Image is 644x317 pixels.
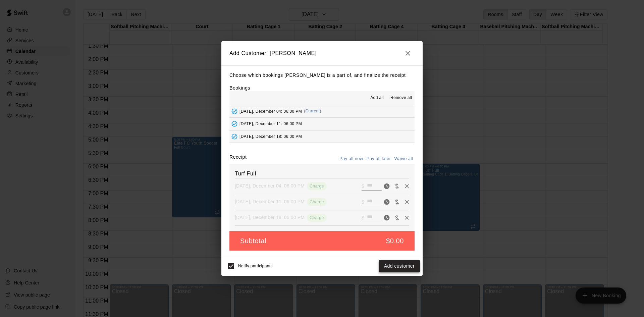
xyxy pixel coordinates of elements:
[392,183,402,189] span: Waive payment
[229,71,415,80] p: Choose which bookings [PERSON_NAME] is a part of, and finalize the receipt
[382,199,392,204] span: Pay now
[235,169,409,178] h6: Turf Full
[392,154,415,164] button: Waive all
[239,109,302,113] span: [DATE], December 04: 06:00 PM
[362,214,364,221] p: $
[365,154,393,164] button: Pay all later
[229,131,239,142] button: Added - Collect Payment
[402,181,412,191] button: Remove
[362,199,364,205] p: $
[402,197,412,207] button: Remove
[386,236,404,246] h5: $0.00
[229,154,247,164] label: Receipt
[392,199,402,204] span: Waive payment
[370,95,384,101] span: Add all
[229,118,415,130] button: Added - Collect Payment[DATE], December 11: 06:00 PM
[239,121,302,126] span: [DATE], December 11: 06:00 PM
[338,154,365,164] button: Pay all now
[379,260,420,272] button: Add customer
[382,214,392,220] span: Pay now
[235,182,305,189] p: [DATE], December 04: 06:00 PM
[366,93,388,103] button: Add all
[229,106,239,116] button: Added - Collect Payment
[362,183,364,190] p: $
[382,183,392,189] span: Pay now
[239,134,302,139] span: [DATE], December 18: 06:00 PM
[304,109,321,113] span: (Current)
[229,85,250,91] label: Bookings
[229,130,415,143] button: Added - Collect Payment[DATE], December 18: 06:00 PM
[388,93,415,103] button: Remove all
[229,119,239,129] button: Added - Collect Payment
[390,95,412,101] span: Remove all
[238,264,273,268] span: Notify participants
[240,236,266,246] h5: Subtotal
[392,214,402,220] span: Waive payment
[229,105,415,117] button: Added - Collect Payment[DATE], December 04: 06:00 PM(Current)
[402,213,412,223] button: Remove
[235,198,305,205] p: [DATE], December 11: 06:00 PM
[235,214,305,221] p: [DATE], December 18: 06:00 PM
[221,41,423,65] h2: Add Customer: [PERSON_NAME]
